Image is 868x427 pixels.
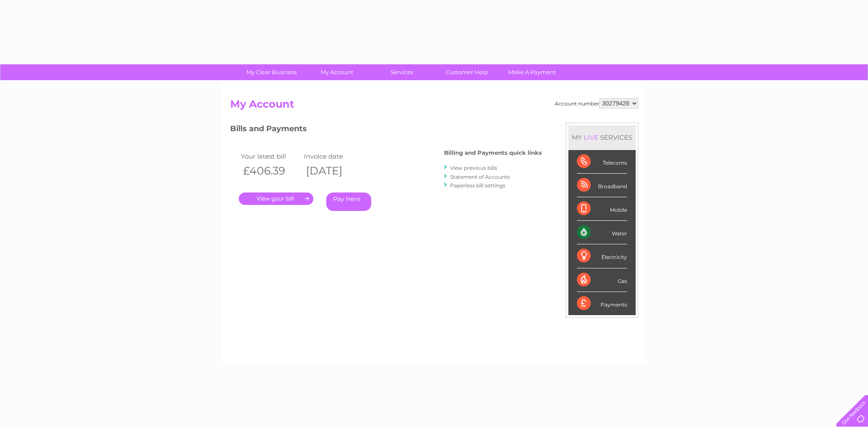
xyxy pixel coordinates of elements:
a: Services [366,64,437,80]
h3: Bills and Payments [230,123,542,138]
a: Make A Payment [497,64,568,80]
a: . [239,192,313,205]
div: Water [577,221,627,244]
h4: Billing and Payments quick links [444,150,542,156]
td: Invoice date [302,150,365,162]
div: Electricity [577,244,627,268]
a: Pay Here [326,192,371,211]
h2: My Account [230,98,638,114]
th: £406.39 [239,162,302,180]
div: Broadband [577,174,627,197]
th: [DATE] [302,162,365,180]
div: MY SERVICES [568,125,636,150]
div: LIVE [582,133,600,141]
a: My Account [301,64,372,80]
a: Paperless bill settings [450,182,505,189]
a: My Clear Business [236,64,307,80]
a: View previous bills [450,165,497,171]
a: Customer Help [432,64,502,80]
td: Your latest bill [239,150,302,162]
div: Payments [577,292,627,315]
div: Account number [555,98,638,108]
a: Statement of Accounts [450,174,510,180]
div: Telecoms [577,150,627,174]
div: Mobile [577,197,627,221]
div: Gas [577,268,627,292]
